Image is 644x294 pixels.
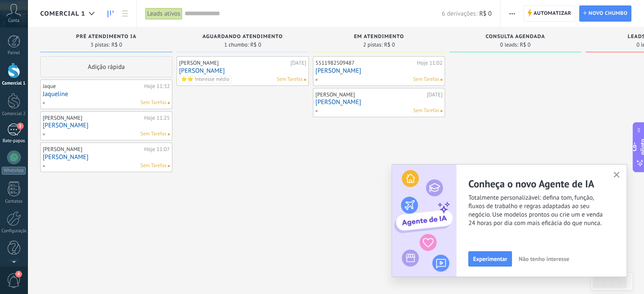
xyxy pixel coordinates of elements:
[5,198,22,204] font: Contatos
[76,33,137,40] font: Pré Atendimento IA
[147,10,180,18] font: Leads ativos
[589,10,627,16] font: Novo chumbo
[453,34,577,41] div: Consulta Agendada
[3,138,25,144] font: Bate-papos
[224,41,249,48] font: 1 chumbo:
[515,253,573,265] button: Não tenho interesse
[17,271,20,277] font: 4
[315,67,361,75] font: [PERSON_NAME]
[4,168,24,173] font: WhatsApp
[500,41,518,48] font: 0 leads:
[315,67,442,74] a: [PERSON_NAME]
[144,146,170,153] font: Hoje 11:07
[8,50,20,56] font: Painel
[88,63,124,71] font: Adição rápida
[363,41,382,48] font: 2 pistas:
[179,67,306,74] a: [PERSON_NAME]
[468,194,603,227] font: Totalmente personalizável: defina tom, função, fluxos de trabalho e regras adaptadas ao seu negóc...
[118,5,132,22] a: Lista
[486,33,545,40] font: Consulta Agendada
[181,34,304,41] div: Aguardando Atendimento
[315,99,442,106] a: [PERSON_NAME]
[506,5,518,22] button: Mais
[473,255,507,263] font: Experimentar
[2,111,26,117] font: Comercial 2
[317,34,441,41] div: Em Atendimento
[90,41,110,48] font: 3 pistas:
[2,228,30,234] font: Configurações
[277,76,303,82] font: Sem Tarefas
[315,59,354,66] font: 5511982509487
[144,82,170,90] font: Hoje 11:32
[111,41,122,48] font: R$ 0
[523,5,575,22] a: Automatizar
[168,102,170,104] span: Nenhuma tarefa atribuída
[519,255,569,263] font: Não tenho interesse
[43,121,88,129] font: [PERSON_NAME]
[315,98,361,106] font: [PERSON_NAME]
[43,114,82,121] font: [PERSON_NAME]
[520,41,531,48] font: R$ 0
[315,91,355,98] font: [PERSON_NAME]
[144,114,170,121] font: Hoje 11:25
[43,82,56,90] font: Jaque
[19,123,22,129] font: 2
[417,59,442,66] font: Hoje 11:02
[43,91,170,98] a: Jaqueline
[468,251,512,267] button: Experimentar
[141,162,166,169] font: Sem Tarefas
[168,165,170,167] span: Nenhuma tarefa atribuída
[40,10,86,18] font: Comercial 1
[179,67,225,75] font: [PERSON_NAME]
[141,99,166,106] font: Sem Tarefas
[290,59,306,66] font: [DATE]
[44,34,168,41] div: Pré Atendimento IA
[442,10,477,18] font: 6 derivações:
[479,10,492,18] font: R$ 0
[413,76,439,82] font: Sem Tarefas
[427,91,442,98] font: [DATE]
[2,80,25,86] font: Comercial 1
[392,165,456,277] img: ai_agent_activation_popup_PT.png
[354,33,404,40] font: Em Atendimento
[413,107,439,114] font: Sem Tarefas
[250,41,261,48] font: R$ 0
[43,153,88,161] font: [PERSON_NAME]
[8,18,19,24] font: Conta
[304,79,306,81] span: Nenhuma tarefa atribuída
[168,133,170,135] span: Nenhuma tarefa atribuída
[533,10,571,16] font: Automatizar
[43,90,68,98] font: Jaqueline
[384,41,395,48] font: R$ 0
[179,59,218,66] font: [PERSON_NAME]
[440,110,442,112] span: Nenhuma tarefa atribuída
[141,131,166,137] font: Sem Tarefas
[43,146,82,153] font: [PERSON_NAME]
[103,5,118,22] a: Pistas
[440,79,442,81] span: Nenhuma tarefa atribuída
[579,5,631,22] a: Novo chumbo
[468,177,594,190] font: Conheça o novo Agente de IA
[202,33,283,40] font: Aguardando Atendimento
[43,122,170,129] a: [PERSON_NAME]
[43,154,170,161] a: [PERSON_NAME]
